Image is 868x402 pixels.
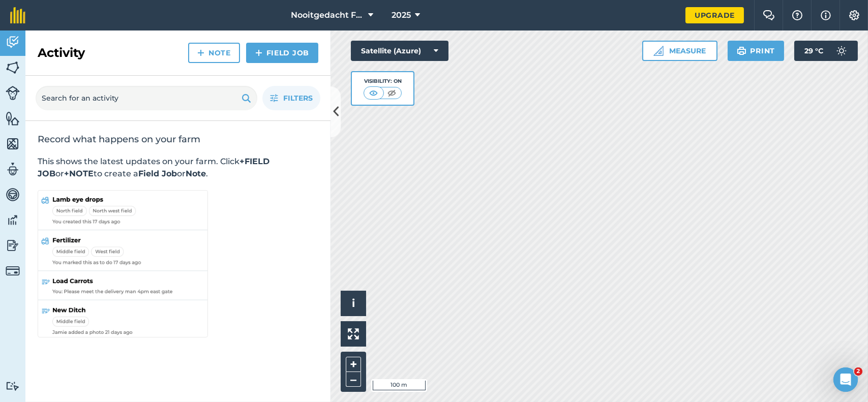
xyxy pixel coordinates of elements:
[821,9,831,21] img: svg+xml;base64,PHN2ZyB4bWxucz0iaHR0cDovL3d3dy53My5vcmcvMjAwMC9zdmciIHdpZHRoPSIxNyIgaGVpZ2h0PSIxNy...
[36,86,257,110] input: Search for an activity
[653,46,664,56] img: Ruler icon
[291,9,364,21] span: Nooitgedacht Farm
[38,133,318,145] h2: Record what happens on your farm
[346,372,361,387] button: –
[364,77,402,85] div: Visibility: On
[38,45,85,61] h2: Activity
[848,10,860,20] img: A cog icon
[6,212,20,228] img: svg+xml;base64,PD94bWwgdmVyc2lvbj0iMS4wIiBlbmNvZGluZz0idXRmLTgiPz4KPCEtLSBHZW5lcmF0b3I6IEFkb2JlIE...
[197,47,204,59] img: svg+xml;base64,PHN2ZyB4bWxucz0iaHR0cDovL3d3dy53My5vcmcvMjAwMC9zdmciIHdpZHRoPSIxNCIgaGVpZ2h0PSIyNC...
[367,88,380,98] img: svg+xml;base64,PHN2ZyB4bWxucz0iaHR0cDovL3d3dy53My5vcmcvMjAwMC9zdmciIHdpZHRoPSI1MCIgaGVpZ2h0PSI0MC...
[642,41,717,61] button: Measure
[188,43,240,63] a: Note
[283,92,313,104] span: Filters
[341,291,366,316] button: i
[685,7,744,23] a: Upgrade
[346,357,361,372] button: +
[791,10,803,20] img: A question mark icon
[763,10,775,20] img: Two speech bubbles overlapping with the left bubble in the forefront
[6,238,20,253] img: svg+xml;base64,PD94bWwgdmVyc2lvbj0iMS4wIiBlbmNvZGluZz0idXRmLTgiPz4KPCEtLSBHZW5lcmF0b3I6IEFkb2JlIE...
[38,156,318,180] p: This shows the latest updates on your farm. Click or to create a or .
[6,35,20,50] img: svg+xml;base64,PD94bWwgdmVyc2lvbj0iMS4wIiBlbmNvZGluZz0idXRmLTgiPz4KPCEtLSBHZW5lcmF0b3I6IEFkb2JlIE...
[854,367,862,376] span: 2
[138,169,177,178] strong: Field Job
[348,328,359,339] img: Four arrows, one pointing top left, one top right, one bottom right and the last bottom left
[6,60,20,75] img: svg+xml;base64,PHN2ZyB4bWxucz0iaHR0cDovL3d3dy53My5vcmcvMjAwMC9zdmciIHdpZHRoPSI1NiIgaGVpZ2h0PSI2MC...
[385,88,398,98] img: svg+xml;base64,PHN2ZyB4bWxucz0iaHR0cDovL3d3dy53My5vcmcvMjAwMC9zdmciIHdpZHRoPSI1MCIgaGVpZ2h0PSI0MC...
[64,169,94,178] strong: +NOTE
[833,367,858,392] iframe: Intercom live chat
[6,136,20,151] img: svg+xml;base64,PHN2ZyB4bWxucz0iaHR0cDovL3d3dy53My5vcmcvMjAwMC9zdmciIHdpZHRoPSI1NiIgaGVpZ2h0PSI2MC...
[6,381,20,391] img: svg+xml;base64,PD94bWwgdmVyc2lvbj0iMS4wIiBlbmNvZGluZz0idXRmLTgiPz4KPCEtLSBHZW5lcmF0b3I6IEFkb2JlIE...
[186,169,206,178] strong: Note
[262,86,320,110] button: Filters
[737,45,746,57] img: svg+xml;base64,PHN2ZyB4bWxucz0iaHR0cDovL3d3dy53My5vcmcvMjAwMC9zdmciIHdpZHRoPSIxOSIgaGVpZ2h0PSIyNC...
[246,43,318,63] a: Field Job
[6,264,20,278] img: svg+xml;base64,PD94bWwgdmVyc2lvbj0iMS4wIiBlbmNvZGluZz0idXRmLTgiPz4KPCEtLSBHZW5lcmF0b3I6IEFkb2JlIE...
[10,7,25,23] img: fieldmargin Logo
[392,9,411,21] span: 2025
[831,41,852,61] img: svg+xml;base64,PD94bWwgdmVyc2lvbj0iMS4wIiBlbmNvZGluZz0idXRmLTgiPz4KPCEtLSBHZW5lcmF0b3I6IEFkb2JlIE...
[351,41,448,61] button: Satellite (Azure)
[6,162,20,177] img: svg+xml;base64,PD94bWwgdmVyc2lvbj0iMS4wIiBlbmNvZGluZz0idXRmLTgiPz4KPCEtLSBHZW5lcmF0b3I6IEFkb2JlIE...
[794,41,858,61] button: 29 °C
[352,297,355,310] span: i
[242,92,251,104] img: svg+xml;base64,PHN2ZyB4bWxucz0iaHR0cDovL3d3dy53My5vcmcvMjAwMC9zdmciIHdpZHRoPSIxOSIgaGVpZ2h0PSIyNC...
[6,187,20,202] img: svg+xml;base64,PD94bWwgdmVyc2lvbj0iMS4wIiBlbmNvZGluZz0idXRmLTgiPz4KPCEtLSBHZW5lcmF0b3I6IEFkb2JlIE...
[6,86,20,100] img: svg+xml;base64,PD94bWwgdmVyc2lvbj0iMS4wIiBlbmNvZGluZz0idXRmLTgiPz4KPCEtLSBHZW5lcmF0b3I6IEFkb2JlIE...
[804,41,823,61] span: 29 ° C
[255,47,262,59] img: svg+xml;base64,PHN2ZyB4bWxucz0iaHR0cDovL3d3dy53My5vcmcvMjAwMC9zdmciIHdpZHRoPSIxNCIgaGVpZ2h0PSIyNC...
[728,41,785,61] button: Print
[6,111,20,126] img: svg+xml;base64,PHN2ZyB4bWxucz0iaHR0cDovL3d3dy53My5vcmcvMjAwMC9zdmciIHdpZHRoPSI1NiIgaGVpZ2h0PSI2MC...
